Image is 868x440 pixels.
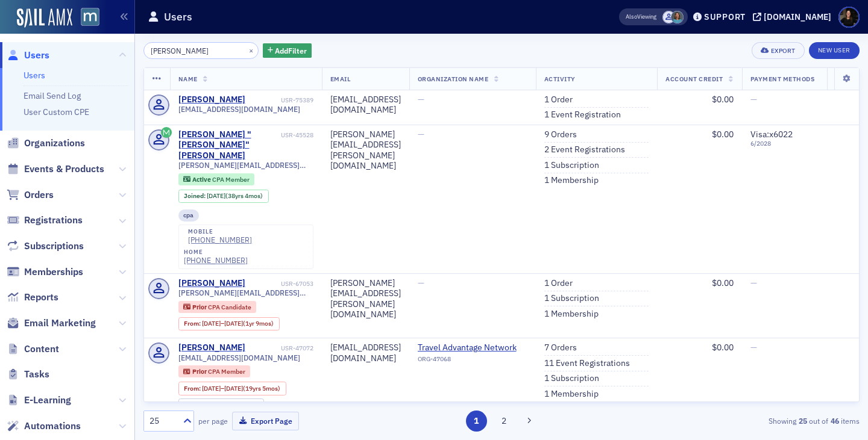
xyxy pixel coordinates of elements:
[712,342,734,353] span: $0.00
[24,188,54,202] span: Orders
[24,394,71,407] span: E-Learning
[224,384,243,392] span: [DATE]
[188,235,252,244] a: [PHONE_NUMBER]
[24,291,58,304] span: Reports
[24,107,89,117] a: User Custom CPE
[7,394,71,407] a: E-Learning
[544,373,599,384] a: 1 Subscription
[752,42,804,59] button: Export
[418,94,424,105] span: —
[178,75,198,83] span: Name
[466,411,487,432] button: 1
[17,8,72,28] img: SailAMX
[7,163,104,176] a: Events & Products
[164,10,192,24] h1: Users
[24,342,59,356] span: Content
[224,319,243,327] span: [DATE]
[544,358,630,369] a: 11 Event Registrations
[24,240,84,253] span: Subscriptions
[178,342,245,353] a: [PERSON_NAME]
[183,175,249,183] a: Active CPA Member
[750,140,819,147] span: 6 / 2028
[178,278,245,289] a: [PERSON_NAME]
[188,228,252,235] div: mobile
[24,368,49,381] span: Tasks
[7,214,83,227] a: Registrations
[712,94,734,105] span: $0.00
[544,342,577,353] a: 7 Orders
[626,13,637,20] div: Also
[662,11,675,23] span: Justin Chase
[712,129,734,140] span: $0.00
[178,129,279,161] a: [PERSON_NAME] "[PERSON_NAME]" [PERSON_NAME]
[184,320,202,327] span: From :
[192,175,212,184] span: Active
[544,144,625,155] a: 2 Event Registrations
[753,13,835,21] button: [DOMAIN_NAME]
[178,173,255,185] div: Active: Active: CPA Member
[178,301,257,313] div: Prior: Prior: CPA Candidate
[704,11,746,22] div: Support
[178,95,245,105] div: [PERSON_NAME]
[838,7,860,28] span: Profile
[193,401,251,409] span: Engagement Score :
[7,368,49,381] a: Tasks
[544,95,573,105] a: 1 Order
[330,75,351,83] span: Email
[330,278,401,320] div: [PERSON_NAME][EMAIL_ADDRESS][PERSON_NAME][DOMAIN_NAME]
[750,277,757,288] span: —
[192,367,208,376] span: Prior
[178,288,313,297] span: [PERSON_NAME][EMAIL_ADDRESS][PERSON_NAME][DOMAIN_NAME]
[232,412,299,430] button: Export Page
[178,398,264,412] div: Engagement Score: 10
[418,129,424,140] span: —
[24,90,81,101] a: Email Send Log
[665,75,723,83] span: Account Credit
[330,129,401,172] div: [PERSON_NAME][EMAIL_ADDRESS][PERSON_NAME][DOMAIN_NAME]
[7,240,84,253] a: Subscriptions
[247,96,313,104] div: USR-75389
[544,293,599,304] a: 1 Subscription
[544,75,576,83] span: Activity
[184,192,207,200] span: Joined :
[246,45,257,55] button: ×
[544,389,599,400] a: 1 Membership
[24,163,104,176] span: Events & Products
[544,278,573,289] a: 1 Order
[178,365,251,377] div: Prior: Prior: CPA Member
[178,190,269,203] div: Joined: 1987-05-01 00:00:00
[7,317,96,330] a: Email Marketing
[143,42,259,59] input: Search…
[796,415,809,426] strong: 25
[418,277,424,288] span: —
[24,49,49,62] span: Users
[7,342,59,356] a: Content
[544,129,577,140] a: 9 Orders
[712,277,734,288] span: $0.00
[544,160,599,171] a: 1 Subscription
[184,385,202,392] span: From :
[247,280,313,288] div: USR-67053
[178,161,313,170] span: [PERSON_NAME][EMAIL_ADDRESS][PERSON_NAME][DOMAIN_NAME]
[178,209,200,222] div: cpa
[192,303,208,311] span: Prior
[178,317,280,330] div: From: 2016-12-02 00:00:00
[493,411,514,432] button: 2
[629,415,860,426] div: Showing out of items
[24,265,83,279] span: Memberships
[750,129,793,140] span: Visa : x6022
[418,342,527,353] a: Travel Advantage Network
[828,415,841,426] strong: 46
[7,49,49,62] a: Users
[7,291,58,304] a: Reports
[750,94,757,105] span: —
[544,309,599,320] a: 1 Membership
[671,11,684,23] span: Margaret DeRoose
[202,384,221,392] span: [DATE]
[207,192,263,200] div: (38yrs 4mos)
[149,415,176,427] div: 25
